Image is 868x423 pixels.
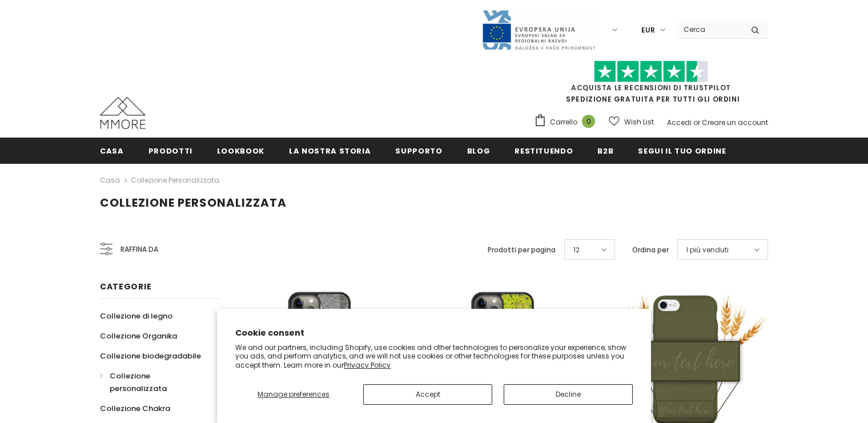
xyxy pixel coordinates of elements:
[597,138,613,163] a: B2B
[395,146,442,156] span: supporto
[100,146,124,156] span: Casa
[100,306,172,326] a: Collezione di legno
[488,244,556,256] label: Prodotti per pagina
[467,146,491,156] span: Blog
[638,146,726,156] span: Segui il tuo ordine
[131,175,219,185] a: Collezione personalizzata
[624,116,654,128] span: Wish List
[217,146,264,156] span: Lookbook
[632,244,669,256] label: Ordina per
[515,146,573,156] span: Restituendo
[594,61,708,83] img: Fidati di Pilot Stars
[550,116,577,128] span: Carrello
[481,9,596,51] img: Javni Razpis
[504,384,633,405] button: Decline
[515,138,573,163] a: Restituendo
[148,146,192,156] span: Prodotti
[573,244,580,256] span: 12
[344,360,391,370] a: Privacy Policy
[534,114,601,131] a: Carrello 0
[609,112,654,132] a: Wish List
[100,351,201,361] span: Collezione biodegradabile
[702,118,768,127] a: Creare un account
[100,366,207,398] a: Collezione personalizzata
[100,398,170,418] a: Collezione Chakra
[638,138,726,163] a: Segui il tuo ordine
[597,146,613,156] span: B2B
[148,138,192,163] a: Prodotti
[693,118,700,127] span: or
[571,83,731,92] a: Acquista le recensioni di TrustPilot
[677,21,742,38] input: Search Site
[481,25,596,34] a: Javni Razpis
[100,331,177,341] span: Collezione Organika
[100,311,172,321] span: Collezione di legno
[120,243,158,256] span: Raffina da
[235,384,352,405] button: Manage preferences
[217,138,264,163] a: Lookbook
[582,115,595,128] span: 0
[395,138,442,163] a: supporto
[100,97,146,129] img: Casi MMORE
[100,281,151,292] span: Categorie
[686,244,729,256] span: I più venduti
[100,326,177,346] a: Collezione Organika
[641,25,655,36] span: EUR
[258,389,329,399] span: Manage preferences
[363,384,492,405] button: Accept
[110,370,167,394] span: Collezione personalizzata
[667,118,692,127] a: Accedi
[534,66,768,104] span: SPEDIZIONE GRATUITA PER TUTTI GLI ORDINI
[235,327,633,339] h2: Cookie consent
[289,146,371,156] span: La nostra storia
[100,195,287,211] span: Collezione personalizzata
[100,346,201,366] a: Collezione biodegradabile
[467,138,491,163] a: Blog
[100,403,170,414] span: Collezione Chakra
[100,138,124,163] a: Casa
[289,138,371,163] a: La nostra storia
[235,343,633,370] p: We and our partners, including Shopify, use cookies and other technologies to personalize your ex...
[100,174,120,187] a: Casa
